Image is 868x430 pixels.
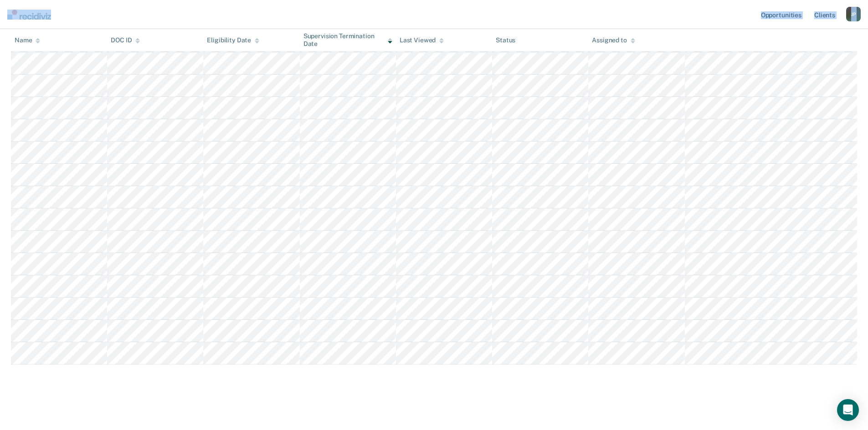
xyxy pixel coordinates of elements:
div: Assigned to [592,36,635,44]
div: Supervision Termination Date [303,32,392,48]
button: JP [846,7,861,21]
img: Recidiviz [7,10,51,20]
div: Name [15,36,40,44]
div: Last Viewed [400,36,444,44]
div: Open Intercom Messenger [837,399,859,421]
div: DOC ID [111,36,140,44]
div: J P [846,7,861,21]
div: Eligibility Date [207,36,259,44]
div: Status [496,36,515,44]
